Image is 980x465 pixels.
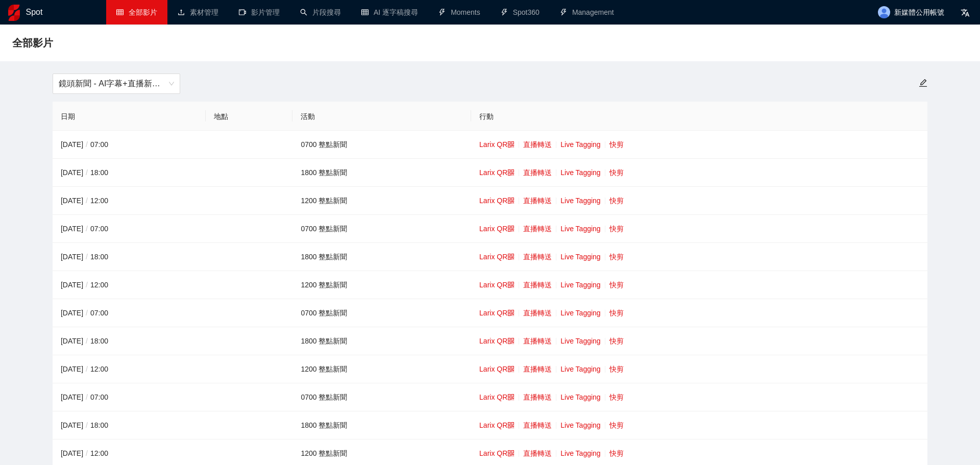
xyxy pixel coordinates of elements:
[507,422,514,429] span: qrcode
[523,449,552,457] a: 直播轉送
[507,394,514,401] span: qrcode
[609,421,624,429] a: 快剪
[560,225,600,233] a: Live Tagging
[507,365,514,373] span: qrcode
[609,140,624,149] a: 快剪
[53,215,206,243] td: [DATE] 07:00
[523,421,552,429] a: 直播轉送
[12,35,53,51] span: 全部影片
[83,281,90,289] span: /
[61,112,75,120] font: 日期
[53,383,206,411] td: [DATE] 07:00
[53,131,206,159] td: [DATE] 07:00
[507,337,514,345] span: qrcode
[292,131,471,159] td: 0700 整點新聞
[523,168,552,177] a: 直播轉送
[479,421,514,429] a: Larix QR
[479,365,514,373] a: Larix QR
[560,8,614,16] a: thunderboltManagement
[609,337,624,345] a: 快剪
[609,281,624,289] a: 快剪
[292,299,471,327] td: 0700 整點新聞
[83,449,90,457] span: /
[53,243,206,271] td: [DATE] 18:00
[560,365,600,373] a: Live Tagging
[507,197,514,204] span: qrcode
[83,140,90,149] span: /
[301,112,315,120] font: 活動
[560,281,600,289] a: Live Tagging
[83,337,90,345] span: /
[479,197,514,205] a: Larix QR
[292,327,471,355] td: 1800 整點新聞
[609,253,624,261] a: 快剪
[292,411,471,439] td: 1800 整點新聞
[523,281,552,289] a: 直播轉送
[479,253,514,261] a: Larix QR
[560,449,600,457] a: Live Tagging
[479,449,514,457] a: Larix QR
[479,309,514,317] a: Larix QR
[609,225,624,233] a: 快剪
[292,271,471,299] td: 1200 整點新聞
[83,168,90,177] span: /
[609,309,624,317] a: 快剪
[523,225,552,233] a: 直播轉送
[53,299,206,327] td: [DATE] 07:00
[292,215,471,243] td: 0700 整點新聞
[53,159,206,187] td: [DATE] 18:00
[292,355,471,383] td: 1200 整點新聞
[560,168,600,177] a: Live Tagging
[479,337,514,345] a: Larix QR
[523,337,552,345] a: 直播轉送
[83,225,90,233] span: /
[53,187,206,215] td: [DATE] 12:00
[560,197,600,205] a: Live Tagging
[479,112,494,120] font: 行動
[53,271,206,299] td: [DATE] 12:00
[523,253,552,261] a: 直播轉送
[53,355,206,383] td: [DATE] 12:00
[438,8,480,16] a: thunderboltMoments
[292,383,471,411] td: 0700 整點新聞
[214,112,228,120] font: 地點
[479,168,514,177] a: Larix QR
[560,253,600,261] a: Live Tagging
[292,187,471,215] td: 1200 整點新聞
[919,79,927,87] span: 編輯
[609,393,624,401] a: 快剪
[129,8,157,16] span: 全部影片
[361,8,418,16] a: tableAI 逐字稿搜尋
[560,421,600,429] a: Live Tagging
[523,393,552,401] a: 直播轉送
[560,393,600,401] a: Live Tagging
[878,6,890,18] img: avatar
[83,197,90,205] span: /
[523,197,552,205] a: 直播轉送
[116,9,124,16] span: table
[239,8,280,16] a: video-camera影片管理
[178,8,218,16] a: upload素材管理
[479,281,514,289] a: Larix QR
[507,225,514,232] span: qrcode
[12,37,53,48] font: 全部影片
[507,450,514,457] span: qrcode
[479,225,514,233] a: Larix QR
[609,449,624,457] a: 快剪
[59,74,174,93] span: 鏡頭新聞 - AI字幕+直播新聞（2025-2027）
[507,169,514,176] span: qrcode
[507,141,514,148] span: qrcode
[609,365,624,373] a: 快剪
[523,309,552,317] a: 直播轉送
[609,168,624,177] a: 快剪
[479,393,514,401] a: Larix QR
[53,327,206,355] td: [DATE] 18:00
[8,5,20,21] img: logo
[501,8,540,16] a: thunderboltSpot360
[53,411,206,439] td: [DATE] 18:00
[83,421,90,429] span: /
[83,393,90,401] span: /
[300,8,341,16] a: search片段搜尋
[83,365,90,373] span: /
[83,309,90,317] span: /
